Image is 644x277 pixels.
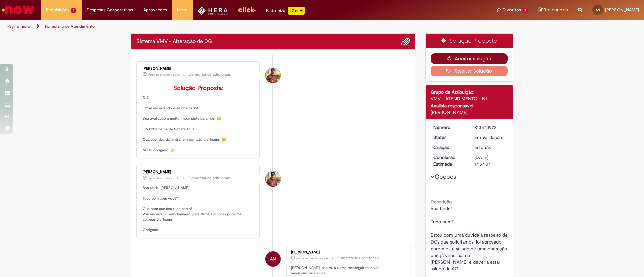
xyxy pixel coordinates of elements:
dt: Conclusão Estimada [428,154,470,167]
span: cerca de uma hora atrás [296,256,328,260]
div: 26/09/2025 14:55:09 [474,144,505,151]
a: Rascunhos [538,7,568,13]
div: Solução Proposta [426,34,513,48]
span: Aprovações [143,7,167,13]
img: HeraLogo.png [198,7,228,15]
span: Requisições [46,7,69,13]
h2: Sistema VMV - Alteração de DG Histórico de tíquete [136,39,212,45]
div: [DATE] 17:57:37 [474,154,505,167]
a: Formulário de Atendimento [45,24,95,29]
img: click_logo_yellow_360x200.png [238,5,256,15]
span: 3 [71,8,76,13]
time: 30/09/2025 16:59:51 [148,73,180,77]
dt: Criação [428,144,470,151]
b: Solução Proposta: [173,84,223,92]
div: [PERSON_NAME] [291,250,403,254]
small: Comentários adicionais [188,72,231,77]
div: Padroniza [266,7,305,15]
img: ServiceNow [1,3,35,17]
a: Página inicial [7,24,31,29]
span: Despesas Corporativas [87,7,133,13]
small: Comentários adicionais [337,255,380,261]
span: More [177,7,187,13]
span: 5d atrás [474,144,491,150]
span: 2 [522,8,528,13]
div: Analista responsável: [431,102,508,109]
div: Vitor Jeremias Da Silva [265,68,281,83]
div: [PERSON_NAME] [431,109,508,116]
span: AN [270,251,276,267]
div: VMV - ATENDIMENTO - N1 [431,95,508,102]
p: +GenAi [288,7,305,15]
p: Olá! Estou encerrando esse chamado! Sua avaliação é muito importante para nós! 😊 --> Extremamente... [143,85,254,153]
time: 30/09/2025 16:57:13 [296,256,328,260]
span: cerca de uma hora atrás [148,176,180,180]
div: Grupo de Atribuição: [431,89,508,95]
time: 30/09/2025 16:59:34 [148,176,180,180]
div: Em Validação [474,134,505,141]
b: Descrição [431,199,452,205]
dt: Número [428,124,470,131]
button: Aceitar solução [431,53,508,64]
ul: Trilhas de página [5,20,424,33]
p: Boa tarde, [PERSON_NAME]! Tudo bem com você? Que bom que deu tudo certo! Vou encerrar o seu chama... [143,185,254,232]
span: AN [596,8,600,12]
p: [PERSON_NAME], beleza, a turma conseguir resolver !! valeu dms pela ajuda [291,265,403,276]
div: [PERSON_NAME] [143,67,254,71]
div: Vitor Jeremias Da Silva [265,171,281,187]
button: Rejeitar Solução [431,66,508,76]
time: 26/09/2025 14:55:09 [474,144,491,150]
div: Allysson Belle Dalla Nora [265,251,281,267]
div: R13570978 [474,124,505,131]
span: Rascunhos [544,7,568,13]
span: cerca de uma hora atrás [148,73,180,77]
div: [PERSON_NAME] [143,170,254,174]
small: Comentários adicionais [188,175,231,181]
span: Favoritos [502,7,521,13]
button: Adicionar anexos [401,37,410,46]
dt: Status [428,134,470,141]
span: [PERSON_NAME] [605,7,639,13]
